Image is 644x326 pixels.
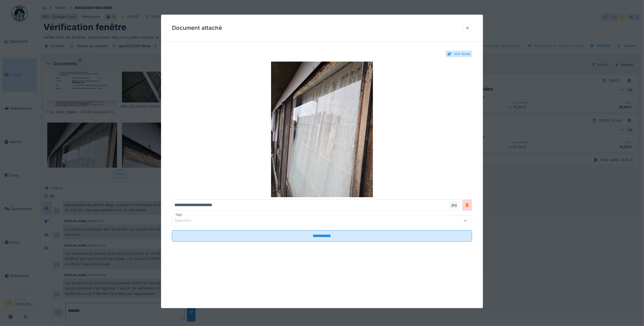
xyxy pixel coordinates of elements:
h3: Document attaché [172,25,222,31]
label: Tags [174,212,183,217]
div: Sélection [174,218,199,223]
img: d23e919c-de4d-4289-850e-a53ed038ab63-IMG_20240925_105429_593.jpg [172,62,472,197]
div: Voir ticket [454,51,470,56]
div: .jpg [450,201,458,209]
